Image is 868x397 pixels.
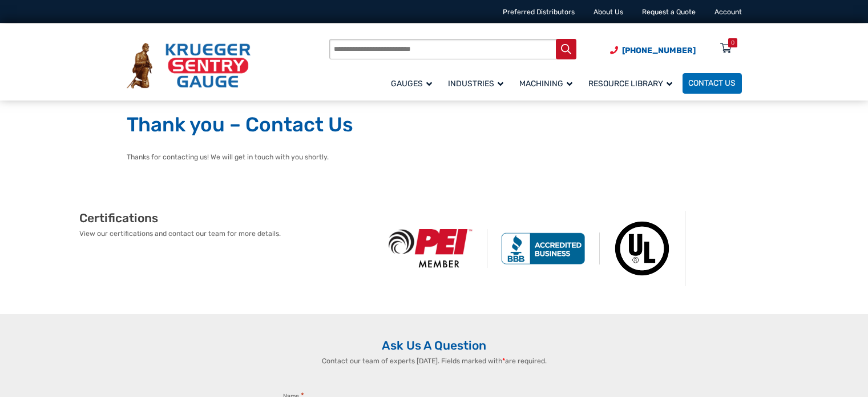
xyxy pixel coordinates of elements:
[79,228,375,239] p: View our certifications and contact our team for more details.
[79,211,375,226] h2: Certifications
[688,79,736,89] span: Contact Us
[127,113,742,138] h1: Thank you – Contact Us
[594,8,623,16] a: About Us
[272,356,596,366] p: Contact our team of experts [DATE]. Fields marked with are required.
[588,79,672,89] span: Resource Library
[503,8,575,16] a: Preferred Distributors
[622,46,696,55] span: [PHONE_NUMBER]
[127,152,742,162] p: Thanks for contacting us! We will get in touch with you shortly.
[610,45,696,57] a: Phone Number (920) 434-8860
[385,71,442,95] a: Gauges
[391,79,432,89] span: Gauges
[127,43,251,89] img: Krueger Sentry Gauge
[375,229,487,268] img: PEI Member
[731,38,734,47] div: 0
[448,79,503,89] span: Industries
[514,71,583,95] a: Machining
[442,71,514,95] a: Industries
[583,71,683,95] a: Resource Library
[642,8,696,16] a: Request a Quote
[519,79,572,89] span: Machining
[127,338,742,353] h2: Ask Us A Question
[487,232,600,264] img: BBB
[683,73,742,94] a: Contact Us
[714,8,742,16] a: Account
[600,211,685,286] img: Underwriters Laboratories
